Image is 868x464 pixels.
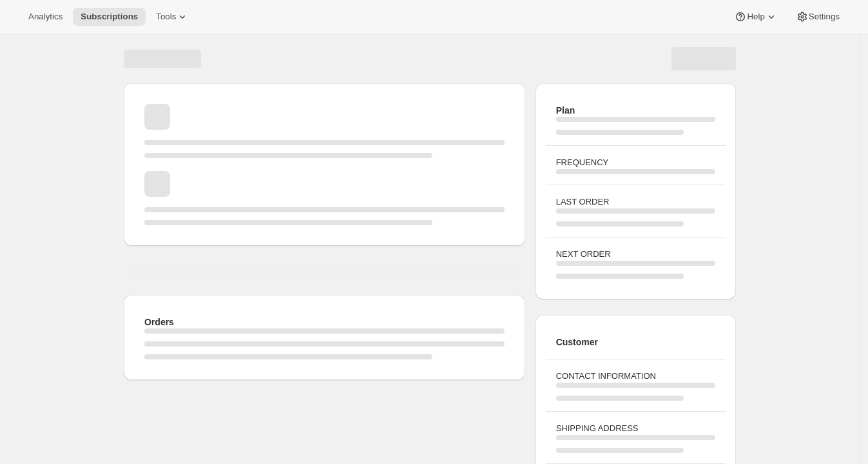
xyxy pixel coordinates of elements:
h3: NEXT ORDER [556,248,715,261]
h3: CONTACT INFORMATION [556,370,715,383]
span: Subscriptions [81,12,138,22]
h2: Orders [144,316,505,328]
button: Analytics [21,8,70,26]
span: Settings [809,12,840,22]
h2: Plan [556,104,715,117]
button: Settings [788,8,847,26]
h2: Customer [556,336,715,348]
span: Help [747,12,764,22]
span: Tools [156,12,176,22]
h3: FREQUENCY [556,156,715,169]
button: Help [726,8,785,26]
h3: LAST ORDER [556,196,715,208]
span: Analytics [28,12,63,22]
button: Subscriptions [73,8,146,26]
button: Tools [148,8,197,26]
h3: SHIPPING ADDRESS [556,422,715,435]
